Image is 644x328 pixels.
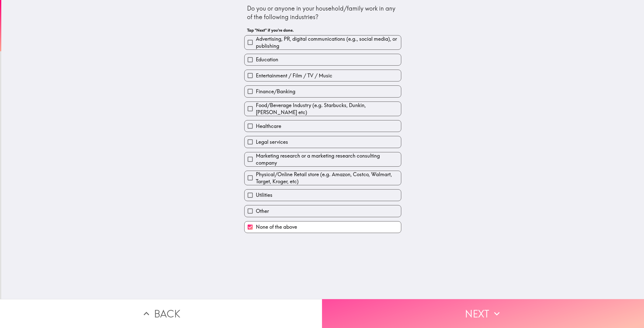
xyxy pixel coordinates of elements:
span: Physical/Online Retail store (e.g. Amazon, Costco, Walmart, Target, Kroger, etc) [256,171,401,185]
button: Healthcare [245,120,401,132]
h6: Tap "Next" if you're done. [247,27,398,33]
button: Utilities [245,190,401,201]
button: Finance/Banking [245,86,401,97]
span: Utilities [256,192,272,199]
button: Food/Beverage Industry (e.g. Starbucks, Dunkin, [PERSON_NAME] etc) [245,102,401,116]
div: Do you or anyone in your household/family work in any of the following industries? [247,4,398,21]
span: Entertainment / Film / TV / Music [256,72,332,79]
span: Food/Beverage Industry (e.g. Starbucks, Dunkin, [PERSON_NAME] etc) [256,102,401,116]
button: Advertising, PR, digital communications (e.g., social media), or publishing [245,35,401,50]
span: Other [256,208,269,215]
button: Next [322,299,644,328]
button: Marketing research or a marketing research consulting company [245,152,401,166]
button: Entertainment / Film / TV / Music [245,70,401,81]
span: Education [256,56,278,63]
button: Legal services [245,136,401,148]
button: None of the above [245,221,401,233]
span: Legal services [256,138,288,146]
button: Physical/Online Retail store (e.g. Amazon, Costco, Walmart, Target, Kroger, etc) [245,171,401,185]
span: Finance/Banking [256,88,295,95]
button: Other [245,205,401,217]
button: Education [245,54,401,65]
span: Healthcare [256,123,281,130]
span: None of the above [256,223,297,230]
span: Advertising, PR, digital communications (e.g., social media), or publishing [256,35,401,50]
span: Marketing research or a marketing research consulting company [256,152,401,166]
